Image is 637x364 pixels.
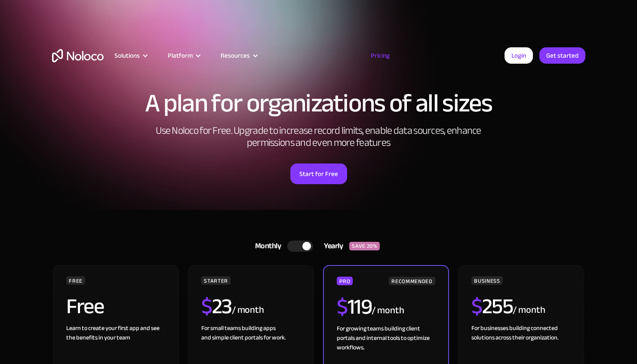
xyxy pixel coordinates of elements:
[349,242,380,250] div: SAVE 20%
[244,240,288,253] div: Monthly
[313,240,349,253] div: Yearly
[337,296,372,318] h2: 119
[505,47,533,64] a: Login
[201,296,232,317] h2: 23
[513,303,545,317] div: / month
[201,276,230,285] div: STARTER
[372,304,404,318] div: / month
[221,50,250,61] div: Resources
[471,296,513,317] h2: 255
[210,50,267,61] div: Resources
[104,50,157,61] div: Solutions
[389,277,435,285] div: RECOMMENDED
[337,277,353,285] div: PRO
[52,49,104,62] a: home
[232,303,264,317] div: / month
[66,276,85,285] div: FREE
[337,287,348,327] span: $
[290,163,347,184] a: Start for Free
[66,296,104,317] h2: Free
[168,50,193,61] div: Platform
[201,286,212,327] span: $
[471,276,502,285] div: BUSINESS
[539,47,585,64] a: Get started
[471,286,482,327] span: $
[52,90,585,116] h1: A plan for organizations of all sizes
[157,50,210,61] div: Platform
[360,50,400,61] a: Pricing
[147,125,491,149] h2: Use Noloco for Free. Upgrade to increase record limits, enable data sources, enhance permissions ...
[114,50,140,61] div: Solutions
